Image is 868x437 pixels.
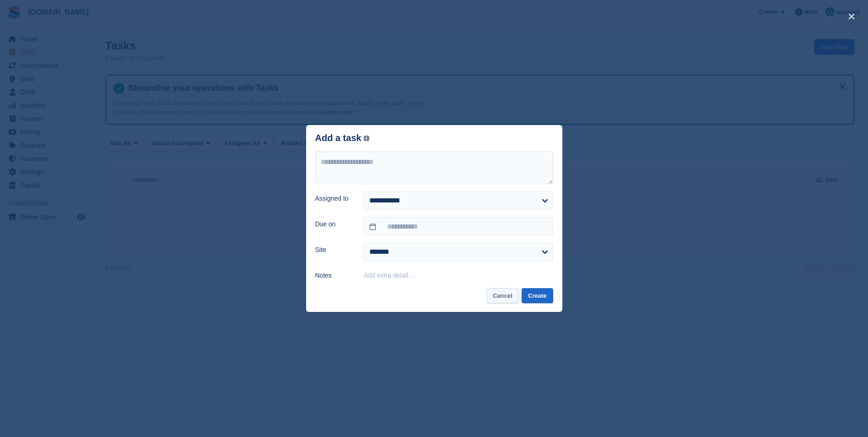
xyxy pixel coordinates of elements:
[315,194,353,203] label: Assigned to
[315,219,353,229] label: Due on
[315,245,353,255] label: Site
[844,9,859,24] button: close
[522,288,553,303] button: Create
[364,272,415,279] button: Add extra detail…
[486,288,519,303] button: Cancel
[315,133,370,143] div: Add a task
[364,136,369,141] img: icon-info-grey-7440780725fd019a000dd9b08b2336e03edf1995a4989e88bcd33f0948082b44.svg
[315,271,353,280] label: Notes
